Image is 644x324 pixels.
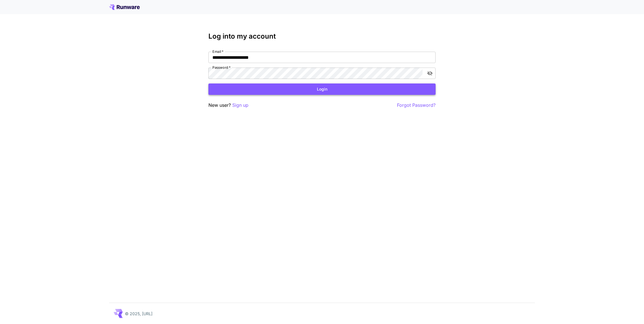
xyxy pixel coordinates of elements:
button: Sign up [232,102,248,109]
label: Password [212,65,231,70]
p: © 2025, [URL] [125,311,152,317]
p: New user? [208,102,248,109]
button: Forgot Password? [397,102,436,109]
button: toggle password visibility [425,68,435,78]
button: Login [208,83,436,95]
h3: Log into my account [208,32,436,40]
label: Email [212,49,223,54]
